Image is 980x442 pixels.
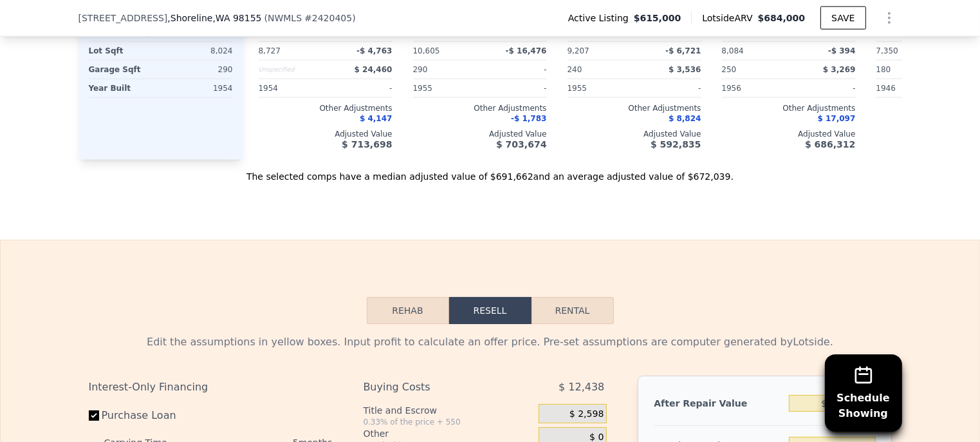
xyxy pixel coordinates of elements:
div: Other Adjustments [568,103,701,113]
div: Other [363,427,533,440]
div: 1956 [722,79,786,97]
label: Purchase Loan [89,404,232,427]
div: Unspecified [259,61,323,79]
div: Other Adjustments [722,103,856,113]
div: ( ) [264,12,356,24]
span: $ 12,438 [559,376,604,399]
span: $ 703,674 [496,139,546,149]
span: 290 [413,65,428,74]
div: After Repair Value [654,392,784,415]
span: $684,000 [758,13,806,23]
div: 1954 [163,79,233,97]
div: - [483,61,547,79]
div: - [328,79,393,97]
span: 240 [568,65,582,74]
span: 8,727 [259,46,281,55]
div: Other Adjustments [413,103,547,113]
span: -$ 6,721 [665,46,701,55]
span: $ 8,824 [669,114,701,123]
button: Rental [532,297,614,324]
span: $ 17,097 [818,114,856,123]
span: , WA 98155 [212,13,261,23]
span: 7,350 [876,46,898,55]
div: Lot Sqft [89,42,158,60]
div: - [791,79,856,97]
span: $ 592,835 [651,139,701,149]
span: 180 [876,65,891,74]
span: $ 3,536 [669,65,701,74]
span: 8,084 [722,46,744,55]
button: ScheduleShowing [825,354,902,432]
button: Rehab [367,297,449,324]
span: Lotside ARV [702,12,757,24]
div: - [637,79,701,97]
input: Purchase Loan [89,410,99,421]
div: Adjusted Value [568,129,701,139]
div: Adjusted Value [722,129,856,139]
button: Resell [449,297,532,324]
span: $ 4,147 [360,114,392,123]
span: -$ 4,763 [356,46,392,55]
div: Interest-Only Financing [89,376,333,399]
span: $ 24,460 [355,65,393,74]
div: Adjusted Value [413,129,547,139]
span: $ 3,269 [823,65,855,74]
span: $615,000 [634,12,681,24]
div: 1955 [413,79,477,97]
span: Active Listing [568,12,634,24]
span: -$ 394 [828,46,856,55]
span: -$ 16,476 [506,46,547,55]
div: Year Built [89,79,158,97]
div: Adjusted Value [259,129,393,139]
div: 1946 [876,79,941,97]
div: 290 [163,61,233,79]
div: 1954 [259,79,323,97]
span: , Shoreline [167,12,261,24]
div: Title and Escrow [363,404,533,417]
button: SAVE [820,6,865,30]
button: Show Options [876,5,902,31]
span: 250 [722,65,737,74]
div: Garage Sqft [89,61,158,79]
span: # 2420405 [304,13,352,23]
div: 1955 [568,79,632,97]
div: 8,024 [163,42,233,60]
span: $ 713,698 [342,139,392,149]
span: -$ 1,783 [511,114,546,123]
div: Other Adjustments [259,103,393,113]
div: The selected comps have a median adjusted value of $691,662 and an average adjusted value of $672... [79,160,902,183]
div: Edit the assumptions in yellow boxes. Input profit to calculate an offer price. Pre-set assumptio... [89,334,892,350]
div: 0.33% of the price + 550 [363,417,533,427]
span: 10,605 [413,46,440,55]
span: $ 2,598 [569,408,604,420]
span: [STREET_ADDRESS] [79,12,168,24]
div: - [483,79,547,97]
span: 9,207 [568,46,589,55]
span: NWMLS [268,13,302,23]
div: Buying Costs [363,376,506,399]
span: $ 686,312 [805,139,855,149]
